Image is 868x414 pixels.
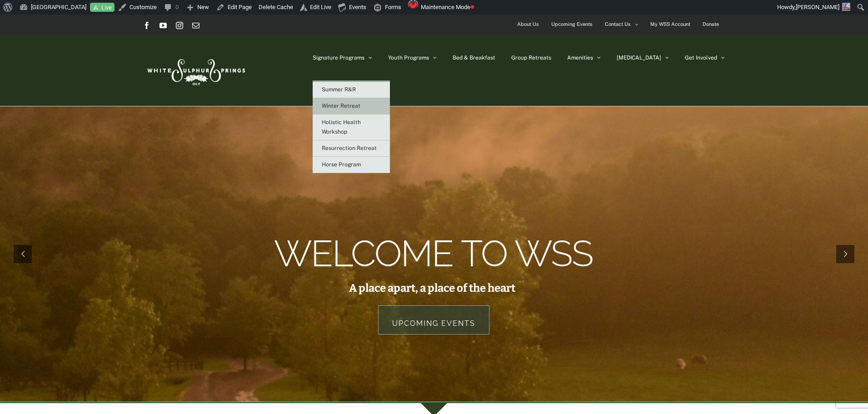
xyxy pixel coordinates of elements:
nav: Secondary Menu [511,15,725,35]
rs-layer: Welcome to WSS [274,244,593,264]
a: Signature Programs [313,35,372,80]
a: Upcoming Events [545,15,599,35]
a: Resurrection Retreat [313,140,390,157]
a: My WSS Account [644,15,696,35]
a: Summer R&R [313,82,390,98]
a: [MEDICAL_DATA] [617,35,669,80]
nav: Main Menu [313,35,725,80]
a: Upcoming Events [378,305,489,334]
span: Donate [703,18,719,31]
span: Get Involved [685,55,717,60]
a: Donate [697,15,725,35]
a: Contact Us [599,15,644,35]
span: Contact Us [605,18,631,31]
span: Horse Program [322,161,361,168]
span: Youth Programs [388,55,429,60]
a: About Us [511,15,545,35]
a: Youth Programs [388,35,437,80]
a: Group Retreats [511,35,551,80]
span: Summer R&R [322,86,356,93]
img: SusannePappal-66x66.jpg [842,3,850,11]
span: Group Retreats [511,55,551,60]
a: Horse Program [313,157,390,173]
span: Winter Retreat [322,103,360,109]
rs-layer: A place apart, a place of the heart [349,283,515,293]
span: My WSS Account [650,18,690,31]
a: Get Involved [685,35,725,80]
span: About Us [517,18,539,31]
span: Bed & Breakfast [453,55,495,60]
a: Live [90,3,115,12]
span: [PERSON_NAME] [796,4,839,10]
img: White Sulphur Springs Logo [143,49,248,92]
span: Holistic Health Workshop [322,119,361,135]
span: Upcoming Events [551,18,593,31]
span: Resurrection Retreat [322,145,377,151]
span: Signature Programs [313,55,364,60]
a: Winter Retreat [313,98,390,115]
a: Amenities [567,35,601,80]
span: [MEDICAL_DATA] [617,55,661,60]
a: Holistic Health Workshop [313,115,390,140]
a: Bed & Breakfast [453,35,495,80]
span: Amenities [567,55,593,60]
